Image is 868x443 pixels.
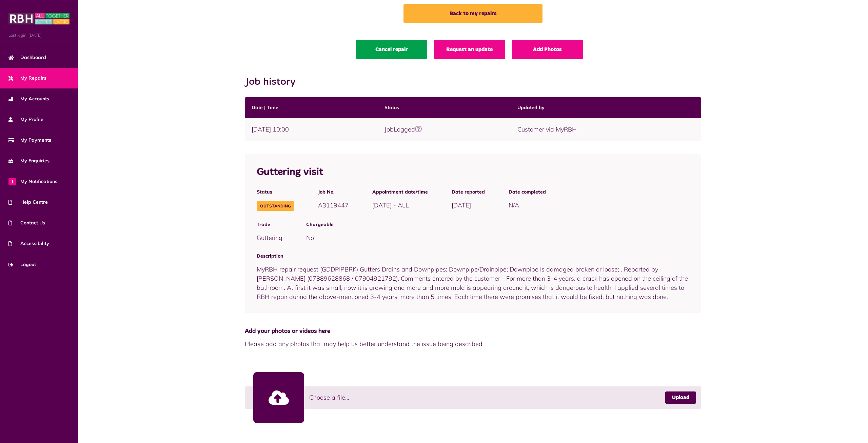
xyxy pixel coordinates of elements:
a: Upload [665,391,696,404]
span: N/A [509,201,519,209]
span: My Notifications [8,178,57,185]
span: Date completed [509,188,546,196]
span: Guttering [257,234,282,242]
td: JobLogged [378,118,511,141]
span: My Enquiries [8,157,50,164]
span: 1 [8,178,16,185]
span: Status [257,188,294,196]
span: Description [257,253,690,260]
a: Add Photos [512,40,583,59]
a: Cancel repair [356,40,427,59]
span: Accessibility [8,240,49,247]
th: Date | Time [245,97,378,118]
span: Contact Us [8,219,45,226]
span: Outstanding [257,201,294,211]
span: MyRBH repair request (GDDPIPBRK) Gutters Drains and Downpipes; Downpipe/Drainpipe; Downpipe is da... [257,265,688,301]
span: Guttering visit [257,167,323,177]
span: Help Centre [8,199,48,206]
span: Date reported [452,188,485,196]
span: Last login: [DATE] [8,32,70,38]
span: Trade [257,221,282,228]
span: Chargeable [306,221,690,228]
span: A3119447 [318,201,349,209]
span: Dashboard [8,54,46,61]
span: My Repairs [8,75,46,82]
span: Job No. [318,188,349,196]
td: [DATE] 10:00 [245,118,378,141]
span: Please add any photos that may help us better understand the issue being described [245,339,702,348]
th: Updated by [511,97,701,118]
td: Customer via MyRBH [511,118,701,141]
a: Request an update [434,40,505,59]
img: MyRBH [8,12,70,25]
span: My Payments [8,137,51,144]
span: Logout [8,261,36,268]
span: Appointment date/time [372,188,428,196]
span: Choose a file... [309,393,349,402]
span: [DATE] - ALL [372,201,409,209]
span: [DATE] [452,201,471,209]
span: Add your photos or videos here [245,327,702,336]
h2: Job history [245,76,702,88]
span: No [306,234,314,242]
th: Status [378,97,511,118]
span: My Accounts [8,95,49,102]
a: Back to my repairs [403,4,542,23]
span: My Profile [8,116,43,123]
